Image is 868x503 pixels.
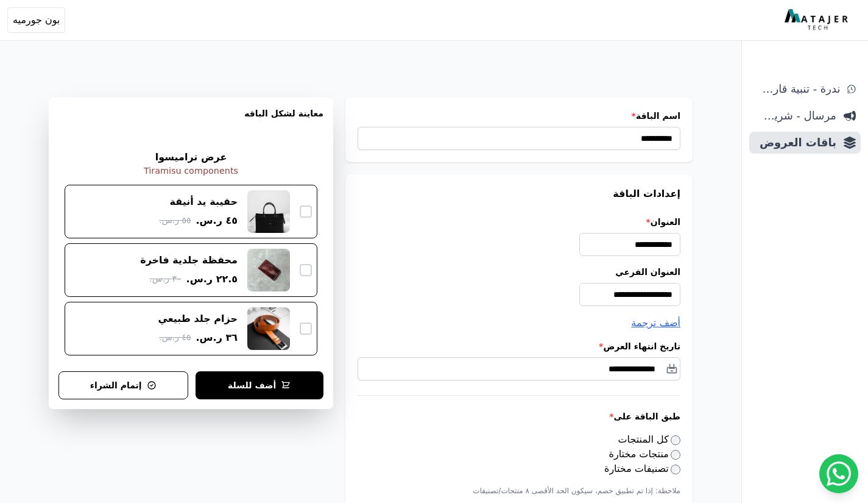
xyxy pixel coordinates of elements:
span: ٣٦ ر.س. [196,330,238,345]
span: باقات العروض [754,134,836,151]
label: كل المنتجات [618,433,681,445]
span: أضف ترجمة [631,317,680,329]
span: ٥٥ ر.س. [159,214,191,227]
div: حقيبة يد أنيقة [170,195,238,209]
button: أضف ترجمة [631,316,680,330]
span: بون جورميه [13,13,60,27]
span: ٣٠ ر.س. [149,273,181,285]
label: تصنيفات مختارة [604,463,680,474]
input: تصنيفات مختارة [671,465,680,474]
span: مرسال - شريط دعاية [754,107,836,124]
span: ٤٥ ر.س. [196,213,238,228]
label: تاريخ انتهاء العرض [358,340,680,352]
label: طبق الباقة على [358,410,680,423]
img: محفظة جلدية فاخرة [247,249,290,291]
label: منتجات مختارة [609,448,680,460]
button: أضف للسلة [196,371,324,399]
label: اسم الباقة [358,110,680,122]
p: Tiramisu components [144,165,238,178]
button: بون جورميه [7,7,65,33]
h3: معاينة لشكل الباقه [58,107,323,134]
p: ملاحظة: إذا تم تطبيق خصم، سيكون الحد الأقصى ٨ منتجات/تصنيفات [358,486,680,496]
button: إتمام الشراء [58,371,188,399]
div: محفظة جلدية فاخرة [140,254,238,267]
h3: إعدادات الباقة [358,187,680,201]
span: ٤٥ ر.س. [159,331,191,344]
img: حقيبة يد أنيقة [247,190,290,233]
span: ندرة - تنبية قارب علي النفاذ [754,80,840,98]
img: MatajerTech Logo [785,9,851,31]
span: ٢٢.٥ ر.س. [186,272,238,287]
label: العنوان [358,216,680,228]
label: العنوان الفرعي [358,266,680,278]
img: حزام جلد طبيعي [247,307,290,350]
h2: عرض تراميسوا [155,150,227,165]
div: حزام جلد طبيعي [158,312,238,326]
